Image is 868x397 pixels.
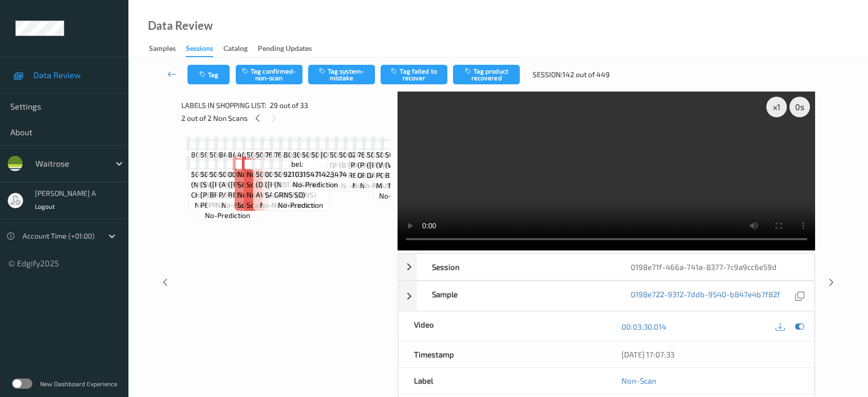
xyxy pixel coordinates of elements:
[357,139,408,181] span: Label: 7622201695521 (PHILADELPHIA ORIGINL)
[399,341,607,367] div: Timestamp
[270,100,308,111] span: 29 out of 33
[417,254,615,280] div: Session
[615,254,814,280] div: 0198e71f-466a-741a-8377-7c9a9cc6e59d
[223,43,248,56] div: Catalog
[216,200,261,210] span: no-prediction
[221,200,267,210] span: no-prediction
[399,368,607,393] div: Label
[236,65,303,84] button: Tag confirmed-non-scan
[223,42,258,56] a: Catalog
[187,65,230,84] button: Tag
[631,289,780,303] a: 0198e722-9312-7ddb-9540-b847e4b7f82f
[237,159,257,190] span: Label: Non-Scan
[210,159,267,200] span: Label: 5000169136799 ([PERSON_NAME] BROCCOLI)
[191,159,244,200] span: Label: 5000169033098 (NO1 RED CHOICE TOMS)
[148,21,213,31] div: Data Review
[205,210,250,221] span: no-prediction
[376,139,428,191] span: Label: 5063210063079 (WR PORTABELLA MUSHRO)
[381,65,447,84] button: Tag failed to recover
[417,281,615,311] div: Sample
[260,200,305,210] span: no-prediction
[284,159,347,179] span: Label: 9210315471423474
[621,321,666,332] a: 00:03:30.014
[237,190,257,210] span: non-scan
[181,100,266,111] span: Labels in shopping list:
[186,43,213,57] div: Sessions
[149,43,176,56] div: Samples
[789,97,810,117] div: 0 s
[258,43,312,56] div: Pending Updates
[311,139,371,170] span: Label: 5030343834807 ([PERSON_NAME])
[398,254,815,280] div: Session0198e71f-466a-741a-8377-7c9a9cc6e59d
[399,312,607,341] div: Video
[149,42,186,56] a: Samples
[379,191,424,201] span: no-prediction
[181,112,390,124] div: 2 out of 2 Non Scans
[271,200,316,210] span: no-prediction
[367,139,424,181] span: Label: 5022463500922 ([PERSON_NAME] DAIRY NATURAL)
[766,97,787,117] div: x 1
[293,179,338,190] span: no-prediction
[278,200,323,210] span: no-prediction
[398,281,815,311] div: Sample0198e722-9312-7ddb-9540-b847e4b7f82f
[274,159,327,200] span: Label: 5063210005345 (NO1 ANCIENT GRNS SD)
[219,159,270,200] span: Label: 5000169159491 (ASPARAGUS P/P)
[562,69,610,80] span: 142 out of 449
[186,42,223,57] a: Sessions
[256,159,309,200] span: Label: 5000169462034 (DORG RP AVOCADOS)
[228,159,286,200] span: Label: 0000000003117 ([PERSON_NAME] RED GFRUIT)
[200,159,255,210] span: Label: 5000169535554 (SWT [PERSON_NAME] PEPPERS)
[360,181,405,191] span: no-prediction
[388,181,433,191] span: no-prediction
[234,200,279,210] span: no-prediction
[385,139,437,181] span: Label: 5063210016525 (WR BEANSPROUTS)
[352,181,398,191] span: no-prediction
[247,190,266,210] span: non-scan
[533,69,562,80] span: Session:
[265,159,323,200] span: Label: 0000000002448 ([PERSON_NAME] SALAD ONIONS)
[195,200,240,210] span: no-prediction
[373,181,418,191] span: no-prediction
[258,42,322,56] a: Pending Updates
[308,65,375,84] button: Tag system-mistake
[621,349,799,359] div: [DATE] 17:07:33
[247,159,266,190] span: Label: Non-Scan
[453,65,520,84] button: Tag product recovered
[621,375,656,386] a: Non-Scan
